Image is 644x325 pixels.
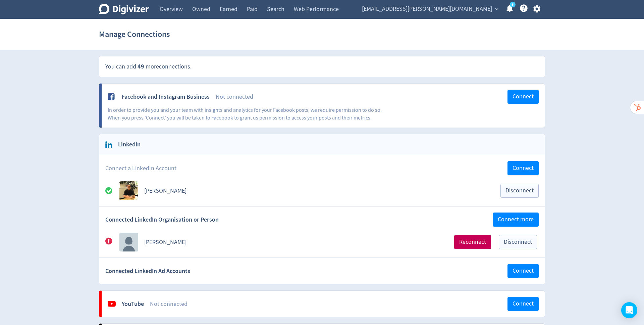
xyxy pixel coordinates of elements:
[362,4,492,14] span: [EMAIL_ADDRESS][PERSON_NAME][DOMAIN_NAME]
[105,164,176,173] span: Connect a LinkedIn Account
[507,90,539,104] button: Connect
[493,213,539,227] button: Connect more
[119,181,138,200] img: account profile
[507,264,539,278] button: Connect
[510,2,516,7] a: 5
[494,6,500,12] span: expand_more
[507,297,539,311] button: Connect
[459,239,486,245] span: Reconnect
[216,93,507,101] div: Not connected
[505,188,534,194] span: Disconnect
[360,4,500,14] button: [EMAIL_ADDRESS][PERSON_NAME][DOMAIN_NAME]
[498,217,534,223] span: Connect more
[122,300,144,308] div: YouTube
[138,62,144,71] span: 49
[113,140,141,149] h2: LinkedIn
[500,184,539,198] button: Disconnect
[513,165,534,171] span: Connect
[105,63,192,71] span: You can add more connections .
[99,24,170,45] h1: Manage Connections
[105,237,119,247] div: LinkedIn informed us that there is an issue with your account and you would need to reconnect.
[144,238,186,246] a: [PERSON_NAME]
[513,94,534,100] span: Connect
[105,216,219,224] span: Connected LinkedIn Organisation or Person
[513,301,534,307] span: Connect
[512,2,514,7] text: 5
[150,300,507,308] div: Not connected
[507,161,539,175] button: Connect
[102,84,545,128] a: Facebook and Instagram BusinessNot connectedConnectIn order to provide you and your team with ins...
[499,235,537,249] button: Disconnect
[504,239,532,245] span: Disconnect
[122,93,210,101] div: Facebook and Instagram Business
[144,187,186,195] a: [PERSON_NAME]
[102,291,545,317] a: YouTubeNot connectedConnect
[108,107,382,121] span: In order to provide you and your team with insights and analytics for your Facebook posts, we req...
[448,235,493,249] a: Reconnect
[621,302,637,318] div: Open Intercom Messenger
[105,267,190,275] span: Connected LinkedIn Ad Accounts
[454,235,491,249] button: Reconnect
[513,268,534,274] span: Connect
[119,233,138,251] img: Avatar for Hugo McManus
